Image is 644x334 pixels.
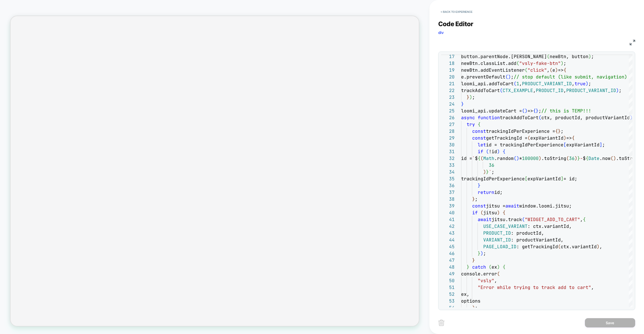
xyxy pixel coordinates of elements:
span: .now [599,155,611,161]
span: { [555,128,558,134]
div: 44 [441,236,455,243]
span: => [566,135,572,141]
span: } [478,183,480,188]
span: { [503,264,505,270]
span: jitsu [483,210,497,216]
span: , [599,244,602,249]
span: USE_CASE_VARIANT [483,223,528,229]
span: , [533,88,536,93]
span: , [494,278,497,283]
span: ( [522,108,525,114]
button: Save [585,318,635,327]
span: [ [525,176,528,182]
span: ; [472,94,475,100]
span: expVariantId [566,142,599,148]
span: ) [563,135,566,141]
span: 100000 [522,155,539,161]
div: 50 [441,277,455,284]
div: 23 [441,94,455,101]
span: if [472,210,478,216]
span: ; [492,169,494,175]
div: 39 [441,202,455,209]
span: ( [514,155,516,161]
span: e.preventDefault [461,74,505,80]
span: } [472,257,475,263]
span: PAGE_LOAD_ID [483,244,516,249]
span: : productVariantId, [511,237,563,243]
span: ( [486,149,489,154]
span: - [580,155,583,161]
div: 24 [441,101,455,107]
span: ( [528,135,530,141]
span: PRODUCT_ID [483,230,511,236]
span: , [572,81,575,87]
span: if [478,149,483,154]
span: } [467,264,469,270]
div: 32 [441,155,455,162]
span: } [577,155,580,161]
span: $ [475,155,478,161]
span: ( [547,54,550,59]
span: ) [472,305,475,311]
span: ) [516,155,519,161]
div: 25 [441,107,455,114]
span: [ [563,142,566,148]
div: 31 [441,148,455,155]
span: $ [583,155,586,161]
span: , [591,284,594,290]
span: newBtn.classList.add [461,60,516,66]
span: ( [522,217,525,222]
div: 46 [441,250,455,257]
span: newBtn.addEventListener [461,67,525,73]
span: ( [480,155,483,161]
span: // stop default (like submit, navigation) [514,74,627,80]
span: function [478,115,500,120]
span: ) [497,149,500,154]
img: delete [438,320,445,326]
span: "Error while trying to track add to cart" [478,284,591,290]
span: .random [494,155,514,161]
span: ) [469,94,472,100]
span: ctx, productId, productVariantId [541,115,630,120]
span: expVariantId [528,176,561,182]
div: 30 [441,141,455,148]
span: ] [599,142,602,148]
span: { [478,155,480,161]
span: Code Editor [438,20,473,28]
span: button.parentNode.[PERSON_NAME] [461,54,547,59]
span: "vsly" [478,278,494,283]
span: { [563,67,566,73]
span: ) [525,108,528,114]
span: jitsu = [486,203,505,209]
span: ( [566,155,569,161]
span: ` [472,155,475,161]
span: ; [483,251,486,256]
div: 22 [441,87,455,94]
div: 36 [441,182,455,189]
span: ) [588,54,591,59]
div: 26 [441,114,455,121]
span: ) [575,155,577,161]
span: } [536,108,539,114]
div: 48 [441,264,455,270]
span: ) [508,74,511,80]
span: ) [597,244,599,249]
span: trackingIdPerExperience [461,176,525,182]
div: 51 [441,284,455,291]
div: 28 [441,128,455,135]
span: { [533,108,536,114]
span: // this is TEMP!!! [541,108,591,114]
span: await [505,203,519,209]
span: ; [563,60,566,66]
span: CTX_EXAMPLE [503,88,533,93]
div: 27 [441,121,455,128]
span: ( [516,60,519,66]
span: ; [475,196,478,202]
span: ) [561,60,563,66]
div: 29 [441,135,455,141]
span: VARIANT_ID [483,237,511,243]
span: ) [497,210,500,216]
span: id; [494,189,503,195]
span: { [503,149,505,154]
span: = id; [563,176,577,182]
